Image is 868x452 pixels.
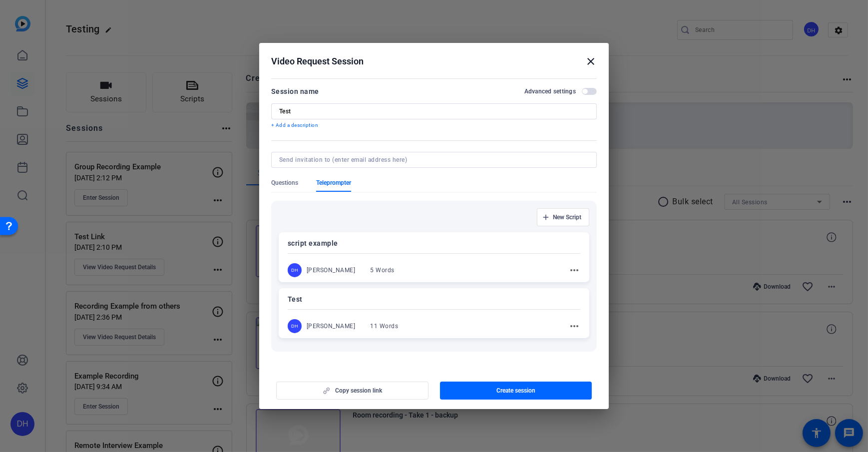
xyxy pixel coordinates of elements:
div: 5 Words [371,266,395,274]
p: + Add a description [271,121,597,129]
input: Enter Session Name [279,107,589,115]
mat-icon: more_horiz [568,320,580,332]
button: New Script [537,208,589,226]
p: Test [288,293,580,305]
div: Video Request Session [271,55,597,67]
div: Session name [271,85,319,97]
div: [PERSON_NAME] [307,266,356,274]
div: [PERSON_NAME] [307,322,356,330]
span: Create session [496,387,535,395]
div: DH [288,319,302,333]
button: Create session [440,382,592,400]
h2: Advanced settings [524,87,576,95]
span: New Script [553,213,581,221]
input: Send invitation to (enter email address here) [279,156,585,164]
p: script example [288,237,580,249]
div: DH [288,263,302,277]
span: Questions [271,179,298,187]
mat-icon: more_horiz [568,264,580,276]
div: 11 Words [371,322,399,330]
mat-icon: close [585,55,597,67]
span: Teleprompter [316,179,351,187]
